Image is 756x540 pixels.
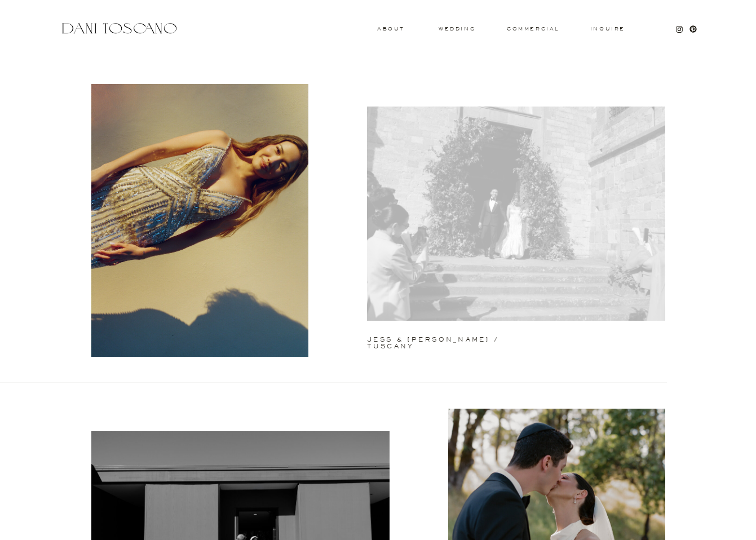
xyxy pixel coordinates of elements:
[507,26,559,31] a: commercial
[377,26,402,30] a: About
[439,26,475,30] a: wedding
[367,337,543,341] a: jess & [PERSON_NAME] / tuscany
[590,26,626,32] a: Inquire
